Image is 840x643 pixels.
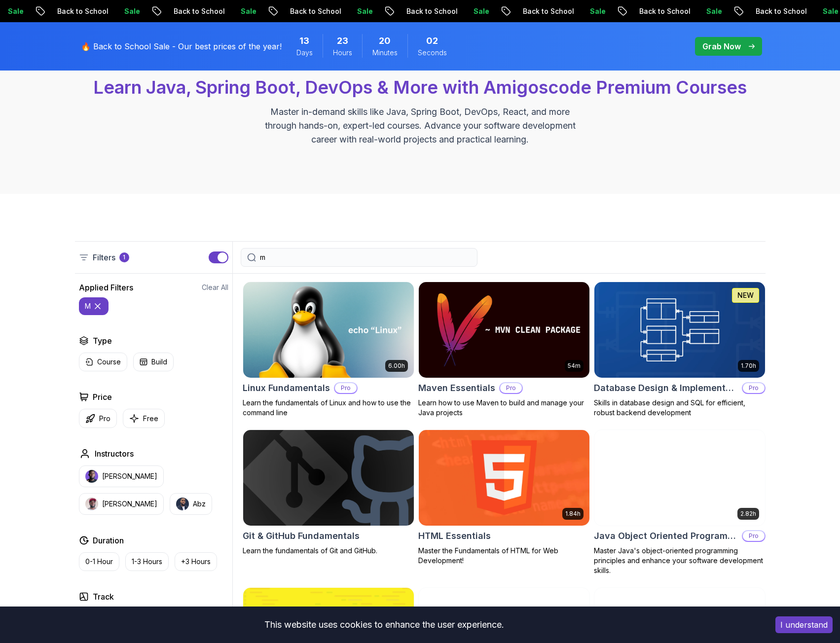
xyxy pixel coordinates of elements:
[93,591,114,603] h2: Track
[143,414,158,424] p: Free
[125,552,169,571] button: 1-3 Hours
[93,335,112,347] h2: Type
[623,6,690,16] p: Back to School
[594,546,766,575] p: Master Java's object-oriented programming principles and enhance your software development skills.
[41,6,108,16] p: Back to School
[93,391,112,403] h2: Price
[85,470,98,483] img: instructor img
[418,429,590,566] a: HTML Essentials card1.84hHTML EssentialsMaster the Fundamentals of HTML for Web Development!
[594,429,766,575] a: Java Object Oriented Programming card2.82hJava Object Oriented ProgrammingProMaster Java's object...
[341,6,372,16] p: Sale
[740,510,756,518] p: 2.82h
[296,48,313,58] span: Days
[93,76,747,98] span: Learn Java, Spring Boot, DevOps & More with Amigoscode Premium Courses
[594,398,766,418] p: Skills in database design and SQL for efficient, robust backend development
[151,357,167,367] p: Build
[565,510,581,518] p: 1.84h
[594,282,766,418] a: Database Design & Implementation card1.70hNEWDatabase Design & ImplementationProSkills in databas...
[741,362,756,370] p: 1.70h
[274,6,341,16] p: Back to School
[97,357,121,367] p: Course
[702,40,741,52] p: Grab Now
[123,253,125,261] p: 1
[99,414,110,424] p: Pro
[418,529,491,543] h2: HTML Essentials
[594,381,738,395] h2: Database Design & Implementation
[79,353,127,371] button: Course
[123,409,165,428] button: Free
[133,353,174,371] button: Build
[418,546,590,566] p: Master the Fundamentals of HTML for Web Development!
[243,282,414,378] img: Linux Fundamentals card
[418,282,590,418] a: Maven Essentials card54mMaven EssentialsProLearn how to use Maven to build and manage your Java p...
[690,6,722,16] p: Sale
[568,362,581,370] p: 54m
[594,282,765,378] img: Database Design & Implementation card
[743,383,765,393] p: Pro
[739,6,806,16] p: Back to School
[79,552,119,571] button: 0-1 Hour
[594,529,738,543] h2: Java Object Oriented Programming
[419,282,589,378] img: Maven Essentials card
[243,282,414,418] a: Linux Fundamentals card6.00hLinux FundamentalsProLearn the fundamentals of Linux and how to use t...
[372,48,398,58] span: Minutes
[260,252,471,262] input: Search Java, React, Spring boot ...
[79,409,117,428] button: Pro
[806,6,838,16] p: Sale
[379,34,391,48] span: 20 Minutes
[337,34,348,48] span: 23 Hours
[85,557,113,567] p: 0-1 Hour
[743,531,765,541] p: Pro
[181,557,211,567] p: +3 Hours
[333,48,352,58] span: Hours
[93,251,115,263] p: Filters
[335,383,357,393] p: Pro
[79,297,109,315] button: m
[243,546,414,556] p: Learn the fundamentals of Git and GitHub.
[243,429,414,556] a: Git & GitHub Fundamentals cardGit & GitHub FundamentalsLearn the fundamentals of Git and GitHub.
[93,535,124,546] h2: Duration
[7,614,761,636] div: This website uses cookies to enhance the user experience.
[243,430,414,526] img: Git & GitHub Fundamentals card
[388,362,405,370] p: 6.00h
[507,6,574,16] p: Back to School
[85,498,98,510] img: instructor img
[243,398,414,418] p: Learn the fundamentals of Linux and how to use the command line
[102,471,157,481] p: [PERSON_NAME]
[426,34,438,48] span: 2 Seconds
[193,499,206,509] p: Abz
[175,552,217,571] button: +3 Hours
[81,40,282,52] p: 🔥 Back to School Sale - Our best prices of the year!
[176,498,189,510] img: instructor img
[775,616,833,633] button: Accept cookies
[79,493,164,515] button: instructor img[PERSON_NAME]
[224,6,256,16] p: Sale
[243,381,330,395] h2: Linux Fundamentals
[108,6,140,16] p: Sale
[500,383,522,393] p: Pro
[157,6,224,16] p: Back to School
[85,301,91,311] p: m
[418,398,590,418] p: Learn how to use Maven to build and manage your Java projects
[419,430,589,526] img: HTML Essentials card
[95,448,134,460] h2: Instructors
[170,493,212,515] button: instructor imgAbz
[418,381,495,395] h2: Maven Essentials
[79,282,133,293] h2: Applied Filters
[243,529,360,543] h2: Git & GitHub Fundamentals
[79,465,164,487] button: instructor img[PERSON_NAME]
[102,499,157,509] p: [PERSON_NAME]
[737,290,754,300] p: NEW
[202,283,228,292] button: Clear All
[457,6,489,16] p: Sale
[574,6,605,16] p: Sale
[255,105,586,146] p: Master in-demand skills like Java, Spring Boot, DevOps, React, and more through hands-on, expert-...
[132,557,162,567] p: 1-3 Hours
[594,430,765,526] img: Java Object Oriented Programming card
[299,34,309,48] span: 13 Days
[390,6,457,16] p: Back to School
[418,48,447,58] span: Seconds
